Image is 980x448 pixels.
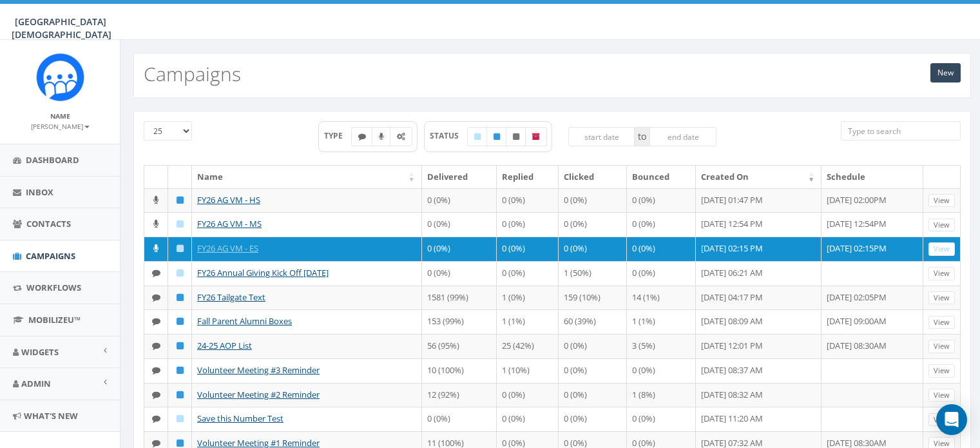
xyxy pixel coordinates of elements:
i: Ringless Voice Mail [153,244,159,253]
small: [PERSON_NAME] [31,122,90,131]
a: View [928,340,955,353]
i: Published [177,439,184,447]
a: FY26 AG VM - HS [197,194,260,206]
span: Admin [21,378,51,389]
td: 0 (0%) [627,358,696,383]
label: Published [486,127,507,146]
td: [DATE] 12:54PM [821,212,923,237]
td: 0 (0%) [559,383,627,407]
span: What's New [24,410,78,422]
span: Dashboard [26,154,79,166]
a: View [928,364,955,378]
span: [GEOGRAPHIC_DATA][DEMOGRAPHIC_DATA] [12,15,111,41]
a: View [928,389,955,402]
label: Draft [467,127,488,146]
td: [DATE] 01:47 PM [696,188,821,213]
a: View [928,413,955,427]
i: Ringless Voice Mail [153,220,159,228]
th: Delivered [422,166,497,188]
i: Automated Message [397,133,405,141]
i: Published [177,293,184,302]
i: Text SMS [152,414,160,423]
span: TYPE [324,130,352,141]
td: [DATE] 08:09 AM [696,309,821,334]
td: [DATE] 12:01 PM [696,334,821,358]
i: Text SMS [152,269,160,277]
td: 3 (5%) [627,334,696,358]
td: 14 (1%) [627,286,696,310]
td: 10 (100%) [422,358,497,383]
td: [DATE] 08:30AM [821,334,923,358]
a: View [928,219,955,232]
a: View [928,267,955,280]
td: 0 (0%) [422,237,497,261]
td: 0 (0%) [627,212,696,237]
td: 0 (0%) [559,188,627,213]
a: FY26 AG VM - ES [197,242,258,254]
td: 0 (0%) [422,188,497,213]
a: FY26 Annual Giving Kick Off [DATE] [197,267,329,278]
i: Published [177,391,184,399]
label: Archived [525,127,547,146]
a: View [928,291,955,305]
span: Campaigns [26,250,75,262]
input: start date [568,127,635,146]
div: Open Intercom Messenger [936,404,967,435]
span: Widgets [21,346,59,358]
td: [DATE] 06:21 AM [696,261,821,286]
td: 1 (50%) [559,261,627,286]
td: [DATE] 08:37 AM [696,358,821,383]
td: [DATE] 09:00AM [821,309,923,334]
td: [DATE] 02:15 PM [696,237,821,261]
td: 0 (0%) [497,407,559,431]
td: [DATE] 02:15PM [821,237,923,261]
a: Fall Parent Alumni Boxes [197,315,292,327]
i: Draft [474,133,481,141]
td: 0 (0%) [422,212,497,237]
i: Draft [177,220,184,228]
i: Draft [177,269,184,277]
td: 0 (0%) [497,237,559,261]
span: to [635,127,649,146]
th: Bounced [627,166,696,188]
td: 0 (0%) [559,334,627,358]
td: 1 (8%) [627,383,696,407]
td: [DATE] 12:54 PM [696,212,821,237]
input: Type to search [841,121,961,141]
i: Ringless Voice Mail [379,133,384,141]
td: 0 (0%) [559,358,627,383]
td: 1 (1%) [497,309,559,334]
td: 1581 (99%) [422,286,497,310]
label: Automated Message [390,127,412,146]
td: 60 (39%) [559,309,627,334]
td: 159 (10%) [559,286,627,310]
td: 1 (1%) [627,309,696,334]
td: 0 (0%) [627,237,696,261]
td: 0 (0%) [497,261,559,286]
span: MobilizeU™ [28,314,81,326]
td: [DATE] 04:17 PM [696,286,821,310]
td: 0 (0%) [627,261,696,286]
td: 56 (95%) [422,334,497,358]
a: FY26 AG VM - MS [197,218,262,229]
i: Draft [177,414,184,423]
td: 0 (0%) [559,212,627,237]
i: Text SMS [152,366,160,375]
span: Inbox [26,186,53,198]
i: Draft [177,244,184,253]
input: end date [649,127,716,146]
a: View [928,316,955,329]
i: Ringless Voice Mail [153,196,159,204]
i: Published [177,196,184,204]
a: [PERSON_NAME] [31,120,90,131]
h2: Campaigns [144,63,241,84]
td: 0 (0%) [497,188,559,213]
a: Save this Number Test [197,413,283,424]
td: 25 (42%) [497,334,559,358]
img: Rally_Corp_Icon_1.png [36,53,84,101]
td: [DATE] 02:00PM [821,188,923,213]
i: Published [494,133,500,141]
th: Replied [497,166,559,188]
td: 0 (0%) [497,383,559,407]
td: [DATE] 02:05PM [821,286,923,310]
